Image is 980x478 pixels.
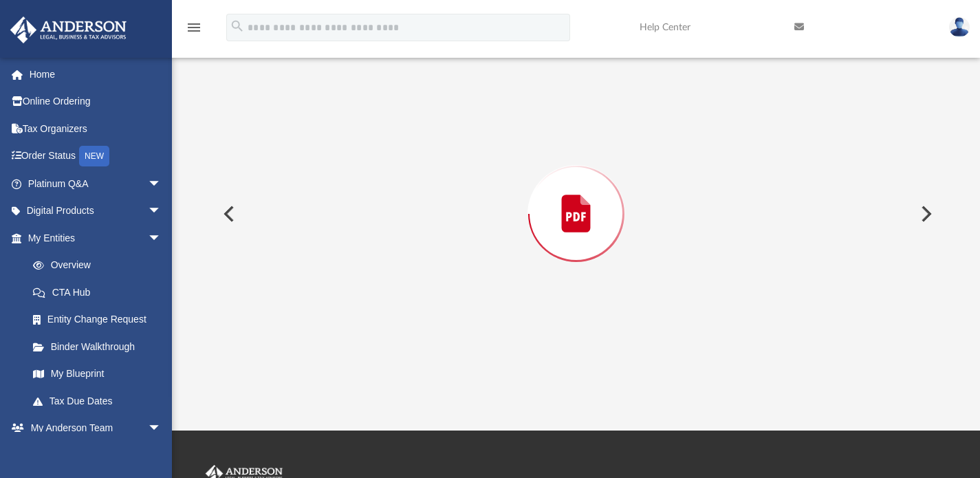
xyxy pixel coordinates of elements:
img: Anderson Advisors Platinum Portal [6,17,131,43]
a: Online Ordering [10,88,182,116]
a: Entity Change Request [19,306,182,334]
span: arrow_drop_down [148,415,175,443]
div: NEW [79,146,109,166]
a: Order StatusNEW [10,142,182,171]
a: menu [186,26,202,36]
img: User Pic [949,17,970,37]
button: Next File [910,195,940,233]
a: My Anderson Teamarrow_drop_down [10,415,175,442]
a: Home [10,61,182,88]
a: Overview [19,252,182,279]
span: arrow_drop_down [148,197,175,226]
a: Platinum Q&Aarrow_drop_down [10,170,182,197]
a: My Blueprint [19,360,175,388]
a: Tax Organizers [10,115,182,142]
a: My Entitiesarrow_drop_down [10,224,182,252]
a: CTA Hub [19,279,182,306]
span: arrow_drop_down [148,170,175,198]
span: arrow_drop_down [148,224,175,252]
a: Binder Walkthrough [19,333,182,360]
i: menu [186,19,202,36]
i: search [230,19,245,34]
a: Tax Due Dates [19,387,182,415]
button: Previous File [213,195,243,233]
a: Digital Productsarrow_drop_down [10,197,182,225]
